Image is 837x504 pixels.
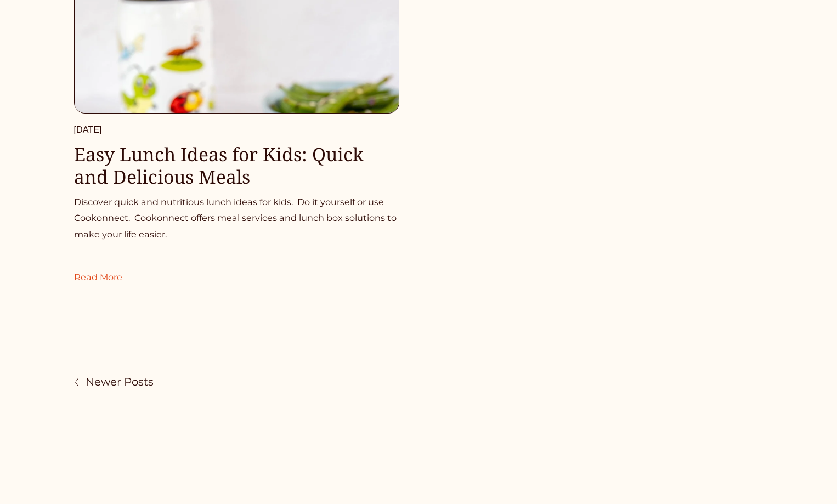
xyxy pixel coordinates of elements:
[74,372,418,392] a: Newer Posts
[74,141,364,189] a: Easy Lunch Ideas for Kids: Quick and Delicious Meals
[74,194,399,242] p: Discover quick and nutritious lunch ideas for kids. Do it yourself or use Cookonnect. Cookonnect ...
[74,124,102,135] time: [DATE]
[74,258,122,286] a: Read More
[86,372,154,392] span: Newer Posts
